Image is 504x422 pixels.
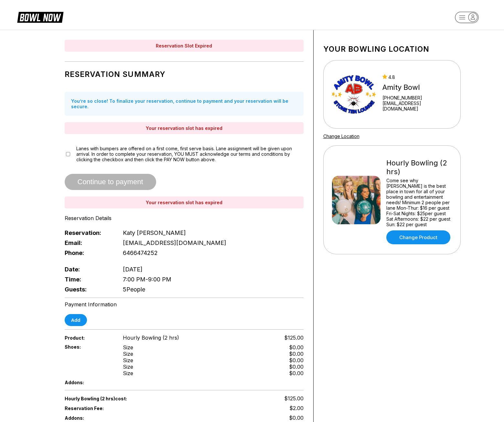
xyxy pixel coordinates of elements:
span: Reservation: [65,229,113,236]
div: Payment Information [65,301,304,308]
span: Hourly Bowling (2 hrs) cost: [65,396,184,401]
span: 5 People [123,286,145,293]
span: Email: [65,239,113,246]
span: [EMAIL_ADDRESS][DOMAIN_NAME] [123,239,226,246]
div: Amity Bowl [382,83,452,92]
span: Guests: [65,286,113,293]
img: Amity Bowl [332,70,377,119]
div: [PHONE_NUMBER] [382,95,452,100]
div: $0.00 [289,364,304,370]
span: Shoes: [65,344,113,350]
a: Change Product [386,230,450,244]
div: Your reservation slot has expired [65,196,304,208]
span: Lanes with bumpers are offered on a first come, first serve basis. Lane assignment will be given ... [76,146,304,162]
span: $0.00 [289,415,304,421]
button: Add [65,314,87,326]
span: Date: [65,266,113,273]
span: [DATE] [123,266,143,273]
h1: Your bowling location [323,45,461,54]
span: $125.00 [284,395,304,402]
div: You’re so close! To finalize your reservation, continue to payment and your reservation will be s... [65,92,304,116]
span: Reservation Fee: [65,406,184,411]
img: Hourly Bowling (2 hrs) [332,176,381,224]
div: Your reservation slot has expired [65,122,304,134]
a: Change Location [323,133,359,139]
div: Size [123,357,133,364]
div: Reservation Slot Expired [65,40,304,52]
div: Hourly Bowling (2 hrs) [386,159,452,176]
span: Hourly Bowling (2 hrs) [123,334,179,341]
div: $0.00 [289,351,304,357]
span: 7:00 PM - 9:00 PM [123,276,171,283]
a: [EMAIL_ADDRESS][DOMAIN_NAME] [382,100,452,111]
div: Come see why [PERSON_NAME] is the best place in town for all of your bowling and entertainment ne... [386,178,452,227]
div: $0.00 [289,357,304,364]
div: Reservation Details [65,215,304,221]
span: Addons: [65,415,113,421]
span: Time: [65,276,113,283]
div: $0.00 [289,344,304,351]
span: 6466474252 [123,249,158,256]
span: Addons: [65,380,113,385]
span: Phone: [65,249,113,256]
span: $125.00 [284,334,304,341]
div: 4.8 [382,74,452,80]
div: Size [123,370,133,376]
span: $2.00 [289,405,304,411]
span: Katy [PERSON_NAME] [123,229,186,236]
div: $0.00 [289,370,304,376]
div: Size [123,351,133,357]
div: Size [123,364,133,370]
h1: Reservation Summary [65,70,304,79]
span: Product: [65,335,113,341]
div: Size [123,344,133,351]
